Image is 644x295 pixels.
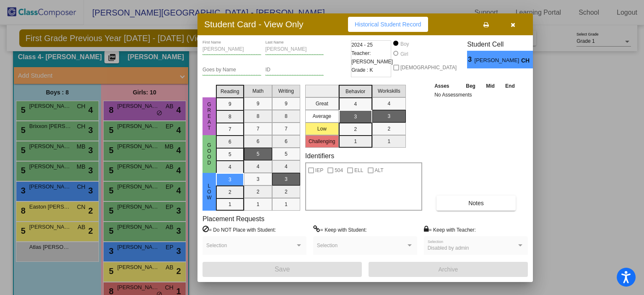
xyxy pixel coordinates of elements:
[354,165,363,175] span: ELL
[203,262,362,277] button: Save
[203,215,265,223] label: Placement Requests
[351,66,373,74] span: Grade : K
[313,225,367,234] label: = Keep with Student:
[335,165,343,175] span: 504
[205,183,213,201] span: Low
[400,63,457,73] span: [DEMOGRAPHIC_DATA]
[436,196,516,211] button: Notes
[439,266,458,273] span: Archive
[203,225,276,234] label: = Do NOT Place with Student:
[432,81,460,91] th: Asses
[400,40,409,48] div: Boy
[428,245,469,251] span: Disabled by admin
[275,266,290,273] span: Save
[467,40,540,48] h3: Student Cell
[369,262,528,277] button: Archive
[500,81,520,91] th: End
[468,200,484,206] span: Notes
[204,19,304,29] h3: Student Card - View Only
[205,102,213,131] span: Great
[460,81,480,91] th: Beg
[305,152,334,160] label: Identifiers
[315,165,323,175] span: IEP
[521,56,533,65] span: CH
[348,17,428,32] button: Historical Student Record
[424,225,476,234] label: = Keep with Teacher:
[375,165,384,175] span: ALT
[203,67,261,73] input: goes by name
[475,56,521,65] span: [PERSON_NAME]
[533,55,540,65] span: 3
[351,41,373,49] span: 2024 - 25
[400,50,408,58] div: Girl
[467,55,474,65] span: 3
[355,21,421,28] span: Historical Student Record
[205,142,213,166] span: Good
[432,91,520,99] td: No Assessments
[351,49,393,66] span: Teacher: [PERSON_NAME]
[481,81,500,91] th: Mid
